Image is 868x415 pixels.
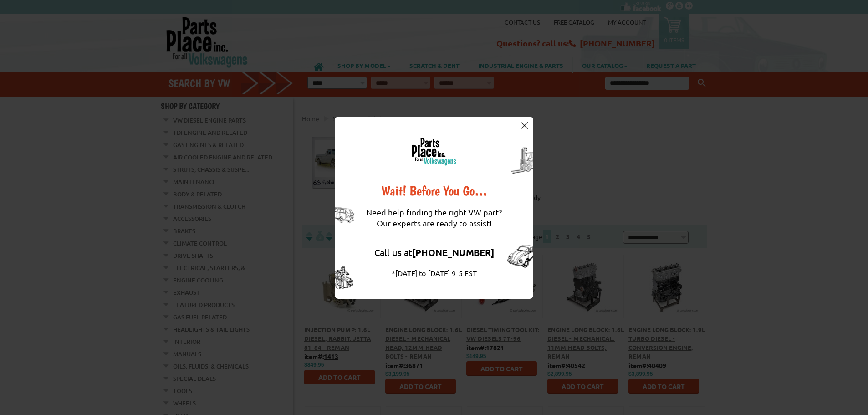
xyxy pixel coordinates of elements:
[521,122,528,129] img: close
[366,184,502,198] div: Wait! Before You Go…
[412,246,494,258] strong: [PHONE_NUMBER]
[366,198,502,238] div: Need help finding the right VW part? Our experts are ready to assist!
[366,267,502,278] div: *[DATE] to [DATE] 9-5 EST
[374,246,494,258] a: Call us at[PHONE_NUMBER]
[411,137,457,166] img: logo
